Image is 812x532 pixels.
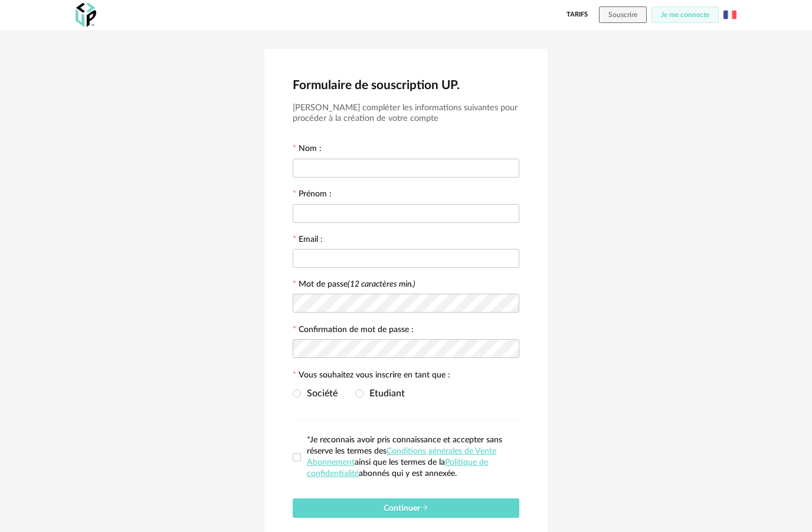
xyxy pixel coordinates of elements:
[384,504,428,513] span: Continuer
[364,389,405,398] span: Etudiant
[293,190,332,201] label: Prénom :
[293,145,322,155] label: Nom :
[299,280,415,288] label: Mot de passe
[651,6,719,23] button: Je me connecte
[307,458,488,478] a: Politique de confidentialité
[76,3,96,27] img: OXP
[293,103,519,124] h3: [PERSON_NAME] compléter les informations suivantes pour procéder à la création de votre compte
[293,326,414,336] label: Confirmation de mot de passe :
[293,371,450,382] label: Vous souhaitez vous inscrire en tant que :
[307,447,496,467] a: Conditions générales de Vente Abonnement
[293,498,519,518] button: Continuer
[599,6,647,23] button: Souscrire
[348,280,415,288] i: (12 caractères min.)
[301,389,338,398] span: Société
[293,77,519,93] h2: Formulaire de souscription UP.
[723,8,736,21] img: fr
[307,436,502,478] span: *Je reconnais avoir pris connaissance et accepter sans réserve les termes des ainsi que les terme...
[608,11,637,18] span: Souscrire
[661,11,709,18] span: Je me connecte
[293,235,323,246] label: Email :
[567,6,588,23] a: Tarifs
